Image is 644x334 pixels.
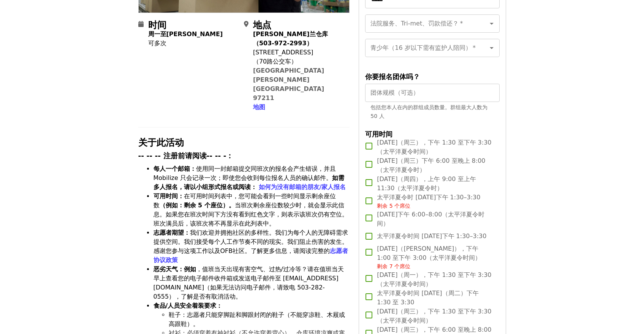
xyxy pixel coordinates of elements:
font: [DATE]下午 6:00–8:00（太平洋夏令时间） [377,211,484,227]
font: [DATE]（周三）下午 6:00 至晚上 8:00（太平洋夏令时） [377,157,485,173]
font: （例如：剩余 5 个座位​​）。 [160,202,235,209]
a: 如何为没有邮箱的朋友/家人报名 [259,183,346,191]
font: 鞋子：志愿者只能穿脚趾和脚跟封闭的鞋子（不能穿凉鞋、木屐或高跟鞋）。 [169,311,345,328]
i: 日历图标 [138,21,144,28]
font: 太平洋夏令时间 [DATE]下午 1:30–3:30 [377,232,486,240]
font: 时间 [148,17,166,31]
font: -- -- -- 注册前请阅读-- -- -： [138,152,234,160]
font: 可多次 [148,40,166,47]
font: 太平洋夏令时 [DATE]下午 1:30–3:30 [377,194,480,201]
font: 志愿者期望： [153,229,190,236]
font: 每人一个邮箱： [153,165,196,172]
font: 剩余 5 个席位 [377,203,410,209]
button: 地图 [253,103,265,112]
font: 周一至[PERSON_NAME] [148,30,223,38]
button: 打开 [486,43,497,53]
font: 包括您本人在内的群组成员数量。群组最大人数为 50 人 [370,104,487,119]
font: 地点 [253,17,271,31]
font: 当班次剩余座位数较少时，就会显示此信息。如果您在班次时间下方没有看到红色文字，则表示该班次仍有空位。班次满员后，该班次将不再显示在此列表中。 [153,202,348,227]
i: 地图标记 alt 图标 [244,21,248,28]
font: 你要报名团体吗？ [365,71,420,81]
font: 在可用时间列表中，您可能会看到一些时间显示剩余座位数 [153,192,336,209]
font: [DATE]（周四），上午 9:00 至上午 11:30（太平洋夏令时） [377,175,476,192]
font: 使用同一封邮箱提交同班次的报名会产生错误，并且 Mobilize 只会记录一次；即使您会收到每位报名人员的确认邮件。 [153,165,336,181]
font: [DATE]（周一），下午 1:30 至下午 3:30（太平洋夏令时间） [377,271,491,288]
font: [DATE]（周三），下午 1:30 至下午 3:30（太平洋夏令时间） [377,139,491,155]
a: [GEOGRAPHIC_DATA][PERSON_NAME][GEOGRAPHIC_DATA] 97211 [253,67,324,102]
font: 可用时间： [153,192,184,200]
font: 太平洋夏令时间 [DATE]（周二）下午 1:30 至 3:30 [377,289,478,306]
font: 关于此活动 [138,135,184,148]
font: 可用时间 [365,129,392,138]
font: [DATE]（[PERSON_NAME]），下午 1:00 至下午 3:00（太平洋夏令时间） [377,245,481,261]
font: 地图 [253,103,265,111]
input: [object Object] [365,84,499,102]
font: （70路公交车） [253,58,297,65]
font: 恶劣天气：例如 [153,266,196,273]
button: 打开 [486,18,497,29]
font: [STREET_ADDRESS] [253,49,313,56]
font: [DATE]（周三），下午 1:30 至下午 3:30（太平洋夏令时间） [377,308,491,324]
font: [PERSON_NAME]兰仓库（503-972-2993） [253,30,328,47]
font: 我们欢迎并拥抱社区的多样性。我们为每个人的无障碍需求提供空间。我们接受每个人工作节奏不同的现实。我们阻止伤害的发生。感谢您参与这项工作以及OFB社区。了解更多信息，请阅读完整的 [153,229,348,254]
font: ，值班当天出现有害空气、过热/过冷等？请在值班当天早上查看您的电子邮件收件箱或发送电子邮件至 [EMAIL_ADDRESS][DOMAIN_NAME]（如果无法访问电子邮件，请致电 503-28... [153,266,344,300]
font: 剩余 7 个席位 [377,263,410,269]
font: 食品/人员安全着装要求： [153,302,223,309]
